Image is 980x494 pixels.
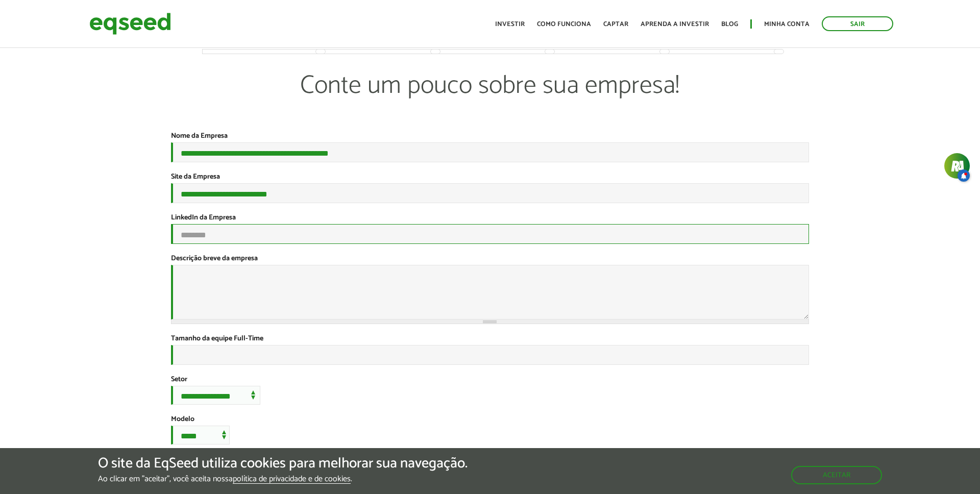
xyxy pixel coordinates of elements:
button: Aceitar [791,466,882,484]
label: Setor [171,376,187,383]
a: Minha conta [764,21,810,28]
a: política de privacidade e de cookies [233,475,351,484]
a: Investir [495,21,525,28]
label: Site da Empresa [171,174,220,181]
p: Ao clicar em "aceitar", você aceita nossa . [98,474,468,484]
label: LinkedIn da Empresa [171,214,236,221]
label: Tamanho da equipe Full-Time [171,335,263,342]
label: Modelo [171,416,194,423]
a: Blog [721,21,738,28]
a: Captar [603,21,628,28]
a: Aprenda a investir [641,21,709,28]
img: EqSeed [89,10,171,37]
label: Nome da Empresa [171,133,228,140]
h5: O site da EqSeed utiliza cookies para melhorar sua navegação. [98,456,468,472]
a: Como funciona [537,21,591,28]
p: Conte um pouco sobre sua empresa! [203,70,777,132]
a: Sair [822,16,893,31]
label: Descrição breve da empresa [171,255,258,262]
